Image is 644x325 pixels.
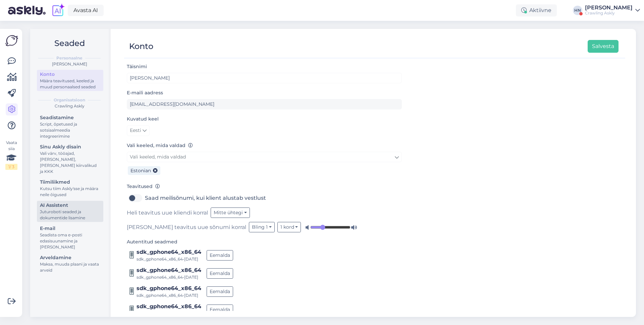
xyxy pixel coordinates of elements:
a: Eesti [127,125,150,136]
div: sdk_gphone64_x86_64 • [DATE] [137,311,201,317]
div: [PERSON_NAME] [585,5,633,10]
div: Crawling Askly [36,103,103,109]
button: Eemalda [207,268,233,279]
span: Estonian [130,168,151,174]
h2: Seaded [36,37,103,50]
button: Salvesta [588,40,619,53]
div: sdk_gphone64_x86_64 • [DATE] [137,292,201,298]
a: TiimiliikmedKutsu tiim Askly'sse ja määra neile õigused [37,178,103,199]
label: Täisnimi [127,63,147,70]
div: sdk_gphone64_x86_64 [137,303,201,311]
div: [PERSON_NAME] [36,61,103,67]
div: [PERSON_NAME] teavitus uue sõnumi korral [127,222,402,232]
a: Vali keeled, mida valdad [127,152,402,162]
div: Kutsu tiim Askly'sse ja määra neile õigused [40,186,100,198]
input: Sisesta nimi [127,73,402,83]
div: Heli teavitus uue kliendi korral [127,207,402,218]
div: Konto [129,40,153,53]
label: Autentitud seadmed [127,238,177,245]
label: E-maili aadress [127,89,163,96]
a: [PERSON_NAME]Crawling Askly [585,5,640,16]
div: Arveldamine [40,254,100,261]
a: KontoMäära teavitused, keeled ja muud personaalsed seaded [37,70,103,91]
label: Teavitused [127,183,160,190]
a: Avasta AI [68,5,104,16]
label: Kuvatud keel [127,115,159,123]
div: E-mail [40,225,100,232]
div: sdk_gphone64_x86_64 [137,248,201,256]
a: Sinu Askly disainVali värv, tööajad, [PERSON_NAME], [PERSON_NAME] kiirvalikud ja KKK [37,142,103,176]
div: sdk_gphone64_x86_64 • [DATE] [137,274,201,280]
div: Crawling Askly [585,10,633,16]
button: Mitte ühtegi [211,207,250,218]
div: HN [573,6,582,15]
div: Vali värv, tööajad, [PERSON_NAME], [PERSON_NAME] kiirvalikud ja KKK [40,150,100,175]
div: AI Assistent [40,202,100,209]
a: AI AssistentJuturoboti seaded ja dokumentide lisamine [37,201,103,222]
div: sdk_gphone64_x86_64 [137,284,201,292]
div: sdk_gphone64_x86_64 • [DATE] [137,256,201,262]
div: Maksa, muuda plaani ja vaata arveid [40,261,100,273]
div: Vaata siia [5,140,17,170]
b: Personaalne [56,55,83,61]
a: E-mailSeadista oma e-posti edasisuunamine ja [PERSON_NAME] [37,224,103,251]
a: ArveldamineMaksa, muuda plaani ja vaata arveid [37,253,103,274]
label: Vali keeled, mida valdad [127,142,193,149]
a: SeadistamineScript, õpetused ja sotsiaalmeedia integreerimine [37,113,103,140]
div: Seadista oma e-posti edasisuunamine ja [PERSON_NAME] [40,232,100,250]
button: 1 kord [277,222,301,232]
div: Seadistamine [40,114,100,121]
div: sdk_gphone64_x86_64 [137,266,201,274]
div: Määra teavitused, keeled ja muud personaalsed seaded [40,78,100,90]
div: 1 / 3 [5,164,17,170]
img: Askly Logo [5,34,18,47]
div: Script, õpetused ja sotsiaalmeedia integreerimine [40,121,100,139]
button: Eemalda [207,250,233,261]
div: Aktiivne [516,4,557,16]
div: Sinu Askly disain [40,143,100,150]
button: Bling 1 [249,222,275,232]
div: Juturoboti seaded ja dokumentide lisamine [40,209,100,221]
span: Vali keeled, mida valdad [130,154,186,160]
img: explore-ai [51,3,65,17]
span: Eesti [130,127,141,134]
div: Tiimiliikmed [40,179,100,186]
input: Sisesta e-maili aadress [127,99,402,109]
button: Eemalda [207,286,233,297]
b: Organisatsioon [54,97,85,103]
label: Saad meilisõnumi, kui klient alustab vestlust [145,193,266,203]
div: Konto [40,71,100,78]
button: Eemalda [207,305,233,315]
